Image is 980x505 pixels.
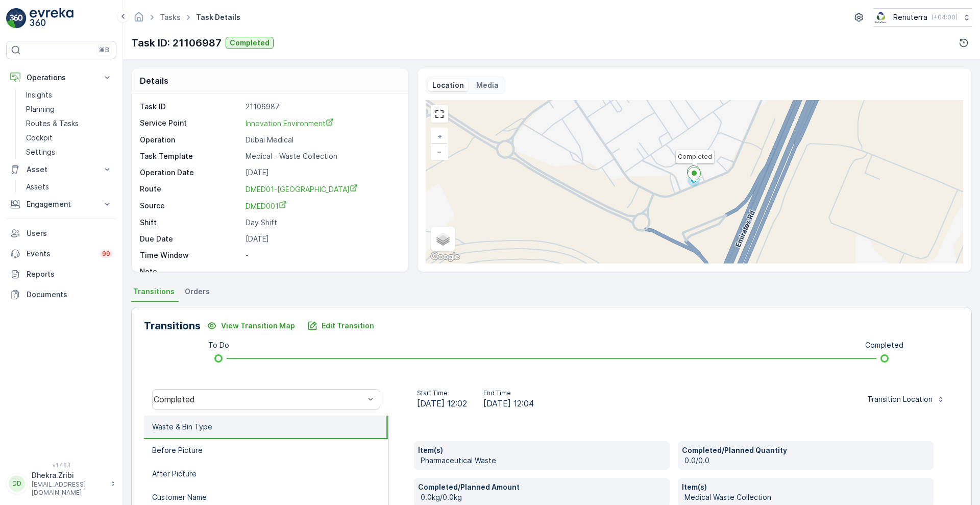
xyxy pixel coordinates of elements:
p: Medical Waste Collection [684,492,929,502]
a: Zoom Out [432,144,447,159]
span: [DATE] 12:04 [483,397,534,410]
a: Open this area in Google Maps (opens a new window) [428,250,462,263]
p: Documents [27,290,112,300]
p: Engagement [27,199,96,209]
p: - [246,267,398,277]
img: logo [6,8,27,29]
p: Item(s) [682,482,929,492]
button: Renuterra(+04:00) [873,8,972,27]
p: [DATE] [246,167,398,178]
a: Layers [432,228,454,250]
p: Route [140,184,241,195]
p: - [246,250,398,260]
p: Item(s) [418,445,666,455]
p: Details [140,75,168,87]
p: Operations [27,73,96,83]
p: Note [140,267,241,277]
p: Task ID: 21106987 [131,35,222,51]
a: Documents [6,284,116,305]
p: Insights [26,90,52,100]
p: Time Window [140,250,241,260]
a: Cockpit [22,131,116,145]
a: Insights [22,88,116,102]
p: Shift [140,218,241,228]
a: DMED001 [246,201,398,211]
p: Routes & Tasks [26,118,79,129]
span: Task Details [194,12,242,22]
p: Edit Transition [322,321,374,331]
a: DMED01-Khawaneej Yard [246,184,398,195]
span: + [437,132,442,140]
img: Google [428,250,462,263]
span: v 1.48.1 [6,462,116,468]
p: Completed/Planned Quantity [682,445,929,455]
p: Dubai Medical [246,135,398,145]
p: After Picture [152,469,197,479]
p: [EMAIL_ADDRESS][DOMAIN_NAME] [32,480,105,497]
a: Planning [22,102,116,116]
p: 0.0kg/0.0kg [421,492,666,502]
p: Task Template [140,151,241,161]
p: Operation Date [140,167,241,178]
a: Users [6,223,116,244]
p: Assets [26,182,49,192]
span: Orders [185,286,210,297]
p: Before Picture [152,445,203,455]
p: Cockpit [26,133,53,143]
p: Asset [27,164,96,175]
p: Settings [26,147,55,157]
p: Completed [230,38,269,48]
p: Start Time [417,389,467,397]
p: Service Point [140,118,241,129]
span: Transitions [133,286,175,297]
a: Assets [22,180,116,194]
a: Settings [22,145,116,159]
p: Transitions [144,318,201,333]
p: Due Date [140,234,241,244]
p: End Time [483,389,534,397]
p: Waste & Bin Type [152,422,212,432]
p: View Transition Map [221,321,295,331]
button: Operations [6,67,116,88]
p: Medical - Waste Collection [246,151,398,161]
p: To Do [208,340,229,350]
button: Asset [6,159,116,180]
p: Source [140,201,241,211]
a: View Fullscreen [432,106,447,122]
p: Transition Location [867,394,933,404]
button: Completed [226,37,274,49]
p: Customer Name [152,492,207,502]
div: DD [9,475,25,492]
p: Task ID [140,102,241,112]
p: 21106987 [246,102,398,112]
div: Completed [154,395,364,404]
p: [DATE] [246,234,398,244]
button: View Transition Map [201,318,301,334]
span: Innovation Environment [246,119,334,128]
button: Edit Transition [301,318,380,334]
p: Events [27,249,94,259]
p: Users [27,228,112,238]
p: Operation [140,135,241,145]
button: Engagement [6,194,116,214]
a: Innovation Environment [246,118,398,129]
p: 0.0/0.0 [684,455,929,466]
p: Pharmaceutical Waste [421,455,666,466]
a: Reports [6,264,116,284]
span: DMED01-[GEOGRAPHIC_DATA] [246,185,358,194]
p: Reports [27,269,112,279]
p: ⌘B [99,46,109,54]
a: Zoom In [432,129,447,144]
span: − [437,147,442,156]
button: DDDhekra.Zribi[EMAIL_ADDRESS][DOMAIN_NAME] [6,470,116,497]
p: Completed [865,340,903,350]
p: Planning [26,104,55,114]
p: ( +04:00 ) [932,13,958,21]
p: Dhekra.Zribi [32,470,105,480]
p: Renuterra [893,12,927,22]
p: Media [476,80,499,90]
img: logo_light-DOdMpM7g.png [30,8,73,29]
a: Tasks [160,13,181,21]
a: Events99 [6,244,116,264]
span: [DATE] 12:02 [417,397,467,410]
